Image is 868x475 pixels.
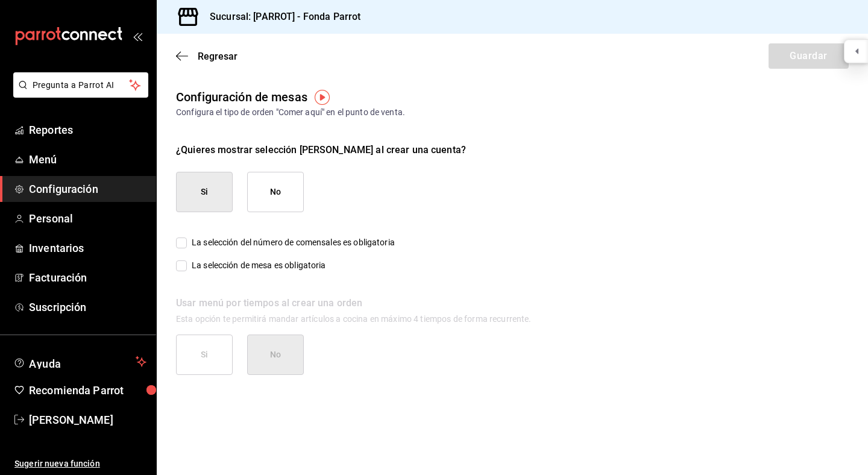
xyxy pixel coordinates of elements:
span: Facturación [29,269,146,286]
span: Inventarios [29,240,146,256]
span: [PERSON_NAME] [29,412,146,428]
div: Usar menú por tiempos al crear una orden [176,296,849,310]
span: La selección del número de comensales es obligatoria [187,236,395,249]
span: La selección de mesa es obligatoria [187,259,326,272]
p: Esta opción te permitirá mandar artículos a cocina en máximo 4 tiempos de forma recurrente. [176,313,849,325]
span: Suscripción [29,299,146,315]
div: Configuración de mesas [176,88,307,106]
button: Si [176,172,233,212]
a: Pregunta a Parrot AI [8,87,148,100]
div: ¿Quieres mostrar selección [PERSON_NAME] al crear una cuenta? [176,143,849,157]
button: Regresar [176,51,237,62]
span: Ayuda [29,354,131,369]
span: Pregunta a Parrot AI [33,79,130,92]
span: Reportes [29,122,146,138]
button: Pregunta a Parrot AI [13,72,148,98]
span: Personal [29,210,146,227]
span: Sugerir nueva función [14,458,146,470]
img: Tooltip marker [315,90,330,105]
span: Recomienda Parrot [29,382,146,398]
h3: Sucursal: [PARROT] - Fonda Parrot [200,10,360,24]
span: Regresar [198,51,237,62]
button: No [247,172,304,212]
span: Menú [29,151,146,168]
span: Configuración [29,181,146,197]
div: Configura el tipo de orden "Comer aquí" en el punto de venta. [176,106,849,119]
button: open_drawer_menu [133,31,142,41]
